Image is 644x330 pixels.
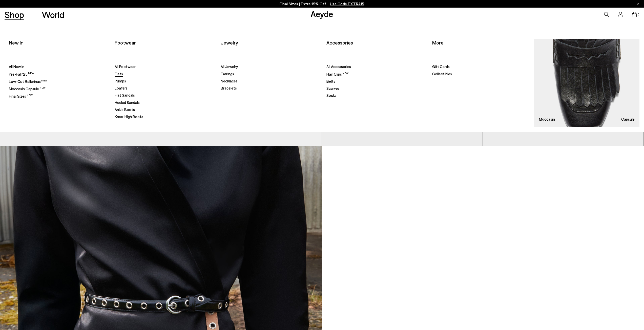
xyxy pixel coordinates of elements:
[115,93,211,98] a: Flat Sandals
[326,79,335,83] span: Belts
[9,79,47,84] span: Low-Cut Ballerinas
[9,86,46,91] span: Moccasin Capsule
[326,72,348,76] span: Hair Clips
[539,117,555,121] h3: Moccasin
[115,114,211,119] a: Knee-High Boots
[432,64,529,69] a: Gift Cards
[432,72,529,77] a: Collectibles
[115,72,211,77] a: Flats
[432,72,452,76] span: Collectibles
[9,94,106,99] a: Final Sizes
[326,86,423,91] a: Scarves
[42,10,64,19] a: World
[9,72,34,76] span: Pre-Fall '25
[621,117,635,121] h3: Capsule
[115,93,135,97] span: Flat Sandals
[9,86,106,92] a: Moccasin Capsule
[534,39,639,127] img: Mobile_e6eede4d-78b8-4bd1-ae2a-4197e375e133_900x.jpg
[221,64,317,69] a: All Jewelry
[534,39,639,127] a: Moccasin Capsule
[221,79,317,84] a: Necklaces
[221,39,238,46] a: Jewelry
[9,39,24,46] a: New In
[9,64,106,69] a: All New In
[115,64,136,69] span: All Footwear
[310,8,333,19] a: Aeyde
[115,107,211,112] a: Ankle Boots
[326,64,351,69] span: All Accessories
[221,72,234,76] span: Earrings
[115,39,136,46] a: Footwear
[326,86,340,91] span: Scarves
[432,39,444,46] a: More
[330,2,364,6] span: Navigate to /collections/ss25-final-sizes
[115,100,140,105] span: Heeled Sandals
[115,107,135,112] span: Ankle Boots
[115,86,211,91] a: Loafers
[9,79,106,84] a: Low-Cut Ballerinas
[326,39,353,46] a: Accessories
[115,79,126,83] span: Pumps
[9,72,106,77] a: Pre-Fall '25
[9,94,33,98] span: Final Sizes
[221,86,317,91] a: Bracelets
[115,79,211,84] a: Pumps
[115,64,211,69] a: All Footwear
[115,86,128,90] span: Loafers
[5,10,24,19] a: Shop
[221,86,237,90] span: Bracelets
[221,64,238,69] span: All Jewelry
[326,93,337,98] span: Socks
[637,13,639,16] span: 0
[432,64,450,69] span: Gift Cards
[9,64,24,69] span: All New In
[115,114,143,119] span: Knee-High Boots
[326,72,423,77] a: Hair Clips
[115,72,123,76] span: Flats
[221,79,238,83] span: Necklaces
[326,64,423,69] a: All Accessories
[115,100,211,105] a: Heeled Sandals
[326,93,423,98] a: Socks
[326,79,423,84] a: Belts
[632,12,637,17] a: 0
[280,1,364,7] p: Final Sizes | Extra 15% Off
[221,72,317,77] a: Earrings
